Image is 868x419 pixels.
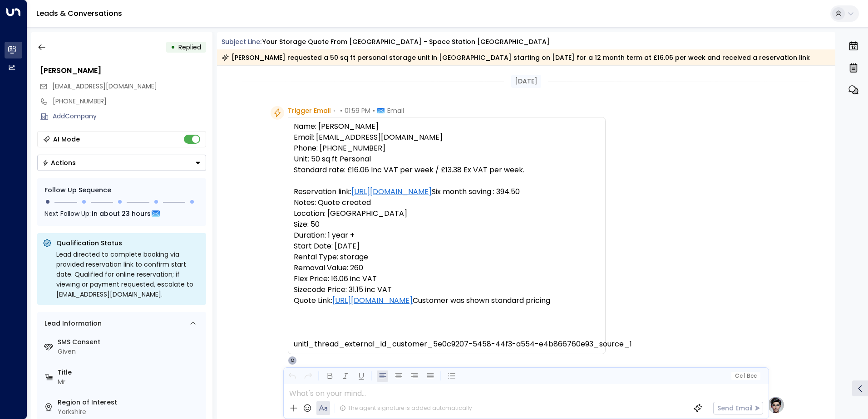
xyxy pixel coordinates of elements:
button: Undo [286,370,298,382]
span: Subject Line: [222,37,261,46]
div: Mr [58,377,202,387]
div: Lead Information [41,319,102,328]
div: Button group with a nested menu [37,155,206,171]
div: • [171,39,175,55]
a: [URL][DOMAIN_NAME] [332,295,413,306]
span: • [340,106,342,115]
span: • [333,106,335,115]
div: Yorkshire [58,407,202,417]
a: [URL][DOMAIN_NAME] [351,186,432,197]
span: Email [387,106,404,115]
div: Your storage quote from [GEOGRAPHIC_DATA] - Space Station [GEOGRAPHIC_DATA] [262,37,550,47]
span: | [744,373,745,379]
span: Trigger Email [288,106,331,115]
div: The agent signature is added automatically [340,404,472,412]
button: Redo [302,370,314,382]
span: Replied [178,43,201,52]
div: Lead directed to complete booking via provided reservation link to confirm start date. Qualified ... [56,249,201,299]
span: 01:59 PM [345,106,370,115]
pre: Name: [PERSON_NAME] Email: [EMAIL_ADDRESS][DOMAIN_NAME] Phone: [PHONE_NUMBER] Unit: 50 sq ft Pers... [294,121,600,350]
button: Cc|Bcc [731,372,760,380]
div: [DATE] [511,75,541,88]
label: SMS Consent [58,337,202,347]
button: Actions [37,155,206,171]
label: Title [58,368,202,377]
p: Qualification Status [56,239,201,248]
div: [PERSON_NAME] [40,65,206,76]
div: Actions [42,159,76,167]
div: Follow Up Sequence [44,185,199,195]
div: O [288,356,297,365]
div: [PERSON_NAME] requested a 50 sq ft personal storage unit in [GEOGRAPHIC_DATA] starting on [DATE] ... [222,53,810,62]
img: profile-logo.png [767,396,785,414]
span: • [373,106,375,115]
label: Region of Interest [58,398,202,407]
div: AI Mode [53,135,80,144]
div: Given [58,347,202,356]
span: andyloseby95@hotmail.com [52,82,157,91]
div: AddCompany [53,112,206,121]
div: Next Follow Up: [44,209,199,219]
span: In about 23 hours [92,209,151,219]
a: Leads & Conversations [36,8,122,19]
div: [PHONE_NUMBER] [53,97,206,106]
span: [EMAIL_ADDRESS][DOMAIN_NAME] [52,82,157,91]
span: Cc Bcc [735,373,756,379]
